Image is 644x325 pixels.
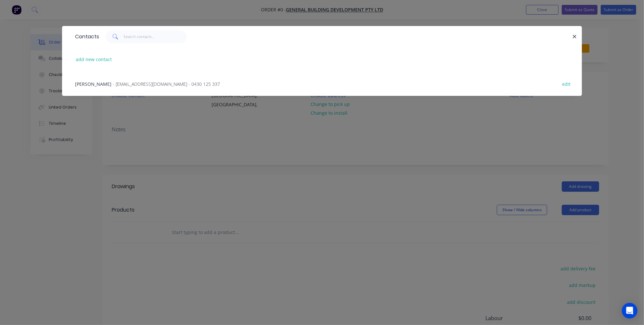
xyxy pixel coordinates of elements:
[622,303,638,318] div: Open Intercom Messenger
[124,30,187,43] input: Search contacts...
[75,81,111,87] span: [PERSON_NAME]
[72,55,115,64] button: add new contact
[559,79,574,88] button: edit
[72,26,99,47] div: Contacts
[113,81,220,87] span: - [EMAIL_ADDRESS][DOMAIN_NAME] - 0430 125 337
